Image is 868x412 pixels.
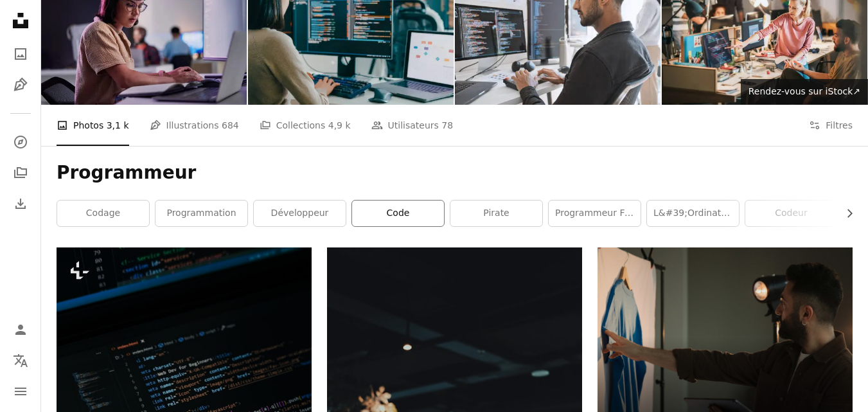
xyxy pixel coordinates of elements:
a: Explorer [8,129,33,155]
a: programmeur fond d’écran [549,201,641,226]
button: faire défiler la liste vers la droite [838,201,853,226]
span: 78 [441,118,453,132]
a: Accueil — Unsplash [8,8,33,36]
a: Collections 4,9 k [260,105,351,146]
h1: Programmeur [57,161,853,184]
a: développeur [254,201,346,226]
a: l&#39;ordinateur [647,201,739,226]
a: Connexion / S’inscrire [8,317,33,343]
a: Collections [8,160,33,186]
a: codeur [745,201,837,226]
a: programmation [155,201,247,226]
span: Rendez-vous sur iStock ↗ [748,86,860,96]
a: Illustrations 684 [150,105,239,146]
a: Photos [8,41,33,67]
button: Langue [8,348,33,373]
span: 684 [222,118,239,132]
button: Menu [8,379,33,404]
a: Rendez-vous sur iStock↗ [741,79,868,105]
a: Utilisateurs 78 [371,105,454,146]
a: pirate [450,201,542,226]
span: 4,9 k [328,118,351,132]
button: Filtres [809,105,853,146]
a: Illustrations [8,72,33,98]
a: code [352,201,444,226]
a: codage [57,201,149,226]
a: Historique de téléchargement [8,191,33,217]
